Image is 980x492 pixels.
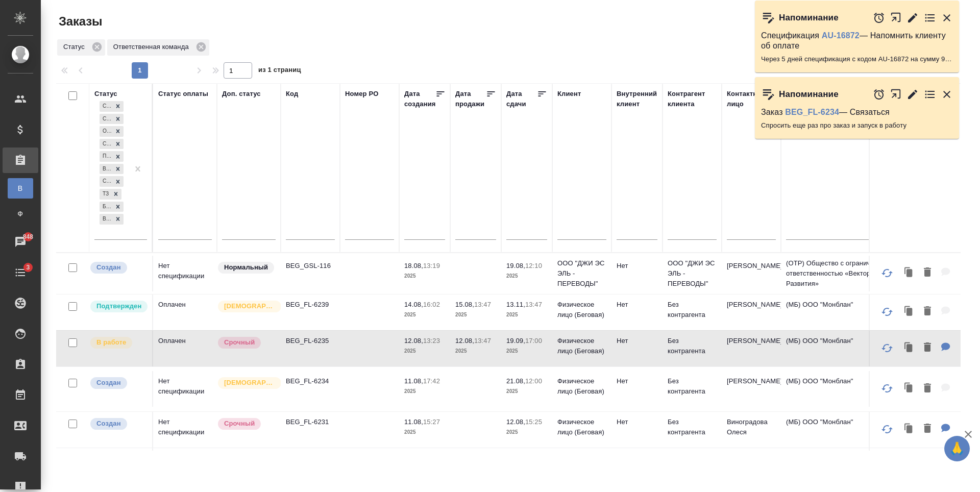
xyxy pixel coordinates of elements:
[557,258,606,289] p: ООО "ДЖИ ЭС ЭЛЬ - ПЕРЕВОДЫ"
[557,376,606,397] p: Физическое лицо (Беговая)
[100,126,112,137] div: Ожидание предоплаты
[100,176,112,187] div: Сдан без статистики
[873,12,885,24] button: Отложить
[217,417,276,431] div: Выставляется автоматически, если на указанный объем услуг необходимо больше времени в стандартном...
[617,336,657,346] p: Нет
[455,346,496,356] p: 2025
[761,120,953,131] p: Спросить еще раз про заказ и запуск в работу
[96,262,121,273] p: Создан
[781,412,903,448] td: (МБ) ООО "Монблан"
[404,346,445,356] p: 2025
[217,376,276,390] div: Выставляется автоматически для первых 3 заказов нового контактного лица. Особое внимание
[17,232,40,242] span: 848
[89,417,147,431] div: Выставляется автоматически при создании заказа
[875,336,899,360] button: Обновить
[8,204,33,224] a: Ф
[423,262,440,269] p: 13:19
[761,31,953,51] p: Спецификация — Напомнить клиенту об оплате
[722,294,781,330] td: [PERSON_NAME]
[96,378,121,388] p: Создан
[404,301,423,308] p: 14.08,
[455,337,474,345] p: 12.08,
[99,175,125,188] div: Создан, Согласование КП, Ожидание предоплаты, Связаться с клиентом, Подтвержден, В работе, Сдан б...
[224,337,255,348] p: Срочный
[224,301,275,311] p: [DEMOGRAPHIC_DATA]
[99,163,125,176] div: Создан, Согласование КП, Ожидание предоплаты, Связаться с клиентом, Подтвержден, В работе, Сдан б...
[3,260,38,285] a: 3
[617,376,657,386] p: Нет
[286,89,298,99] div: Код
[924,12,936,24] button: Перейти в todo
[941,88,953,101] button: Закрыть
[56,13,102,30] span: Заказы
[506,301,525,308] p: 13.11,
[455,301,474,308] p: 15.08,
[890,7,902,29] button: Открыть в новой вкладке
[668,89,717,109] div: Контрагент клиента
[506,89,537,109] div: Дата сдачи
[944,436,970,461] button: 🙏
[890,83,902,105] button: Открыть в новой вкладке
[525,377,542,385] p: 12:00
[286,376,335,386] p: BEG_FL-6234
[668,258,717,289] p: ООО "ДЖИ ЭС ЭЛЬ - ПЕРЕВОДЫ"
[761,107,953,117] p: Заказ — Связаться
[722,256,781,291] td: [PERSON_NAME]
[875,376,899,401] button: Обновить
[404,310,445,320] p: 2025
[96,419,121,429] p: Создан
[899,378,919,399] button: Клонировать
[423,377,440,385] p: 17:42
[899,419,919,439] button: Клонировать
[668,336,717,356] p: Без контрагента
[89,376,147,390] div: Выставляется автоматически при создании заказа
[404,386,445,397] p: 2025
[506,310,547,320] p: 2025
[875,300,899,324] button: Обновить
[423,337,440,345] p: 13:23
[404,271,445,281] p: 2025
[781,448,903,484] td: (МБ) ООО "Монблан"
[525,301,542,308] p: 13:47
[404,337,423,345] p: 12.08,
[506,377,525,385] p: 21.08,
[525,262,542,269] p: 12:10
[668,300,717,320] p: Без контрагента
[919,301,936,322] button: Удалить
[63,42,88,52] p: Статус
[345,89,378,99] div: Номер PO
[948,438,966,459] span: 🙏
[617,300,657,310] p: Нет
[557,417,606,437] p: Физическое лицо (Беговая)
[404,377,423,385] p: 11.08,
[94,89,117,99] div: Статус
[941,12,953,24] button: Закрыть
[100,114,112,125] div: Согласование КП
[286,300,335,310] p: BEG_FL-6239
[158,89,208,99] div: Статус оплаты
[286,417,335,427] p: BEG_FL-6231
[423,301,440,308] p: 16:02
[100,139,112,150] div: Связаться с клиентом
[873,88,885,101] button: Отложить
[100,202,112,212] div: Без обратной связи
[100,164,112,175] div: В работе
[506,386,547,397] p: 2025
[99,150,125,163] div: Создан, Согласование КП, Ожидание предоплаты, Связаться с клиентом, Подтвержден, В работе, Сдан б...
[404,418,423,426] p: 11.08,
[222,89,261,99] div: Доп. статус
[57,39,105,56] div: Статус
[722,412,781,448] td: Виноградова Олеся
[153,294,217,330] td: Оплачен
[99,188,122,201] div: Создан, Согласование КП, Ожидание предоплаты, Связаться с клиентом, Подтвержден, В работе, Сдан б...
[906,88,919,101] button: Редактировать
[224,262,268,273] p: Нормальный
[100,214,112,225] div: Выполнен
[153,256,217,291] td: Нет спецификации
[13,183,28,193] span: В
[100,151,112,162] div: Подтвержден
[224,419,255,429] p: Срочный
[217,336,276,350] div: Выставляется автоматически, если на указанный объем услуг необходимо больше времени в стандартном...
[89,336,147,350] div: Выставляет ПМ после принятия заказа от КМа
[722,331,781,366] td: [PERSON_NAME]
